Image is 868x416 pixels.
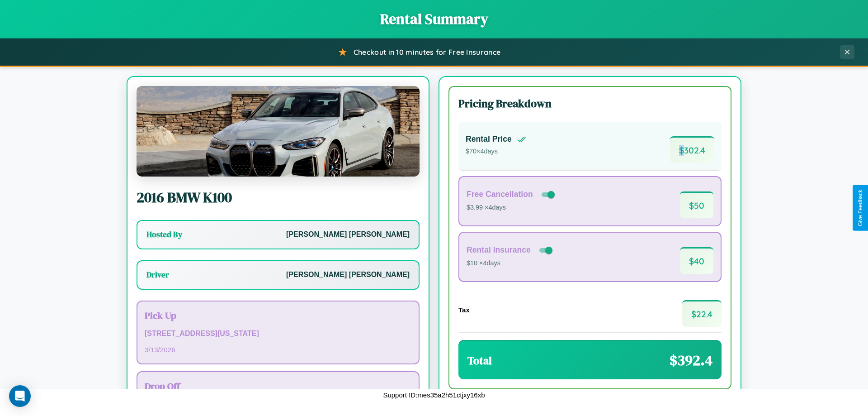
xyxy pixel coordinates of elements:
h3: Drop Off [145,379,411,392]
img: BMW K100 [137,86,420,177]
h3: Hosted By [146,229,182,240]
h1: Rental Summary [9,9,859,29]
span: $ 40 [680,247,713,274]
p: [PERSON_NAME] [PERSON_NAME] [286,228,410,241]
h2: 2016 BMW K100 [137,187,420,207]
h3: Total [467,353,492,368]
p: $10 × 4 days [467,258,554,269]
h4: Rental Insurance [467,245,531,255]
p: Support ID: mes35a2h51ctjxy16xb [383,389,485,401]
span: $ 50 [680,191,713,218]
h4: Tax [458,306,470,314]
p: 3 / 13 / 2026 [145,344,411,356]
h3: Pick Up [145,309,411,322]
h4: Free Cancellation [467,190,533,199]
p: $ 70 × 4 days [466,146,526,158]
h4: Rental Price [466,134,512,144]
div: Give Feedback [857,190,863,226]
span: $ 392.4 [670,350,712,370]
p: $3.99 × 4 days [467,202,557,214]
p: [STREET_ADDRESS][US_STATE] [145,327,411,340]
span: Checkout in 10 minutes for Free Insurance [354,48,500,57]
p: [PERSON_NAME] [PERSON_NAME] [286,268,410,282]
span: $ 302.4 [670,136,714,163]
h3: Pricing Breakdown [458,96,722,111]
h3: Driver [146,269,169,280]
div: Open Intercom Messenger [9,385,31,407]
span: $ 22.4 [682,300,722,327]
